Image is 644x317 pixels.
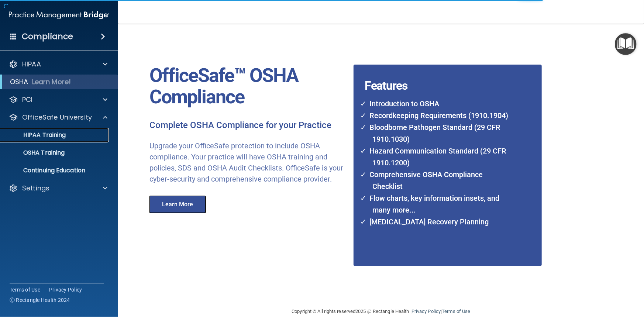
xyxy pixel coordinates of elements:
[442,309,470,314] a: Terms of Use
[149,65,348,108] p: OfficeSafe™ OSHA Compliance
[9,113,107,122] a: OfficeSafe University
[5,149,65,156] p: OSHA Training
[365,145,513,169] li: Hazard Communication Standard (29 CFR 1910.1200)
[10,296,70,304] span: Ⓒ Rectangle Health 2024
[5,167,106,174] p: Continuing Education
[10,77,28,86] p: OSHA
[9,95,107,104] a: PCI
[365,192,513,216] li: Flow charts, key information insets, and many more...
[149,196,206,213] button: Learn More
[149,140,348,185] p: Upgrade your OfficeSafe protection to include OSHA compliance. Your practice will have OSHA train...
[365,216,513,228] li: [MEDICAL_DATA] Recovery Planning
[365,110,513,121] li: Recordkeeping Requirements (1910.1904)
[22,31,73,42] h4: Compliance
[411,309,441,314] a: Privacy Policy
[9,184,107,193] a: Settings
[5,131,66,139] p: HIPAA Training
[354,65,522,79] h4: Features
[49,286,82,293] a: Privacy Policy
[22,60,41,69] p: HIPAA
[22,113,92,122] p: OfficeSafe University
[22,95,32,104] p: PCI
[9,60,107,69] a: HIPAA
[9,8,109,23] img: PMB logo
[10,286,40,293] a: Terms of Use
[32,77,71,86] p: Learn More!
[365,121,513,145] li: Bloodborne Pathogen Standard (29 CFR 1910.1030)
[22,184,49,193] p: Settings
[149,120,348,131] p: Complete OSHA Compliance for your Practice
[615,33,637,55] button: Open Resource Center
[365,169,513,192] li: Comprehensive OSHA Compliance Checklist
[365,98,513,110] li: Introduction to OSHA
[144,202,213,207] a: Learn More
